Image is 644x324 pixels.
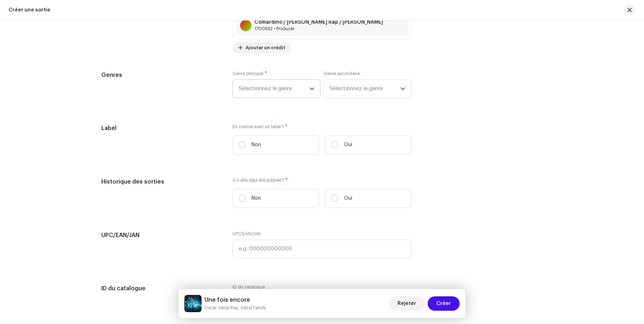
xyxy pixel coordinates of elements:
h5: Historique des sorties [101,177,221,186]
span: Ajouter un crédit [245,41,285,55]
h5: UPC/EAN/JAN [101,231,221,240]
span: Créer [436,296,451,311]
label: A-t-elle déjà été publiée ? [233,177,411,183]
p: Oui [344,195,352,202]
label: Genre secondaire [323,71,360,77]
small: Une fois encore [204,304,266,311]
p: Non [252,195,261,202]
button: Créer [428,296,460,311]
span: Rejeter [397,296,416,311]
button: Rejeter [389,296,425,311]
label: Genre principal [233,71,267,77]
input: e.g. 000000000000 [233,240,411,258]
div: dropdown trigger [309,80,314,98]
h5: ID du catalogue [101,284,221,293]
label: UPC/EAN/JAN [233,231,261,237]
label: ID du catalogue [233,284,265,290]
span: Sélectionnez le genre [239,80,309,98]
label: En contrat avec un label ? [233,124,411,130]
div: dropdown trigger [400,80,405,98]
h5: Label [101,124,221,133]
h5: Genres [101,71,221,79]
img: 495e75b2-b9cd-4252-94ba-f1084c303932 [184,295,202,312]
p: Oui [344,141,352,149]
div: Comardino / [PERSON_NAME] Rap / [PERSON_NAME] [254,19,383,25]
h5: Une fois encore [204,296,266,304]
span: Sélectionnez le genre [330,80,400,98]
button: Ajouter un crédit [233,42,291,54]
div: Producer [254,26,383,32]
p: Non [252,141,261,149]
